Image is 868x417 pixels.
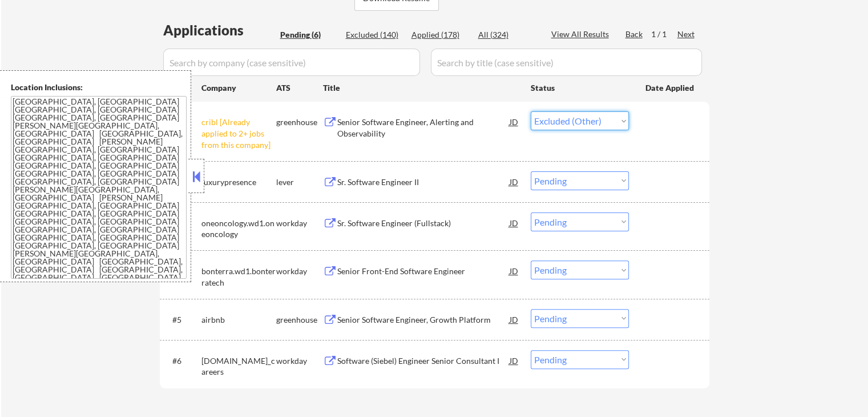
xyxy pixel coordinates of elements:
div: bonterra.wd1.bonterratech [201,266,276,288]
div: Applied (178) [411,29,469,41]
div: greenhouse [276,314,323,326]
div: Senior Software Engineer, Growth Platform [337,314,510,326]
div: Company [201,82,276,94]
div: cribl [Already applied to 2+ jobs from this company] [201,117,276,150]
div: Senior Software Engineer, Alerting and Observability [337,117,510,139]
div: JD [508,309,520,330]
div: Sr. Software Engineer II [337,177,510,188]
div: [DOMAIN_NAME]_careers [201,355,276,378]
div: Senior Front-End Software Engineer [337,266,510,277]
div: workday [276,355,323,367]
div: #6 [172,355,192,367]
div: Date Applied [645,82,696,94]
div: Next [677,29,696,40]
div: View All Results [551,29,612,40]
div: JD [508,111,520,132]
div: Status [531,77,629,98]
div: oneoncology.wd1.oneoncology [201,218,276,240]
div: lever [276,177,323,188]
div: JD [508,350,520,371]
input: Search by company (case sensitive) [163,49,420,76]
div: ATS [276,82,323,94]
div: JD [508,260,520,281]
div: greenhouse [276,117,323,128]
div: Pending (6) [280,29,337,41]
div: Location Inclusions: [11,82,187,93]
div: Sr. Software Engineer (Fullstack) [337,218,510,229]
div: workday [276,218,323,229]
div: 1 / 1 [651,29,677,40]
div: workday [276,266,323,277]
div: Title [323,82,520,94]
div: Back [625,29,644,40]
div: JD [508,212,520,233]
div: Excluded (140) [346,29,403,41]
div: JD [508,171,520,192]
input: Search by title (case sensitive) [431,49,702,76]
div: airbnb [201,314,276,326]
div: luxurypresence [201,177,276,188]
div: All (324) [478,29,535,41]
div: Software (Siebel) Engineer Senior Consultant I [337,355,510,367]
div: Applications [163,23,276,37]
div: #5 [172,314,192,326]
